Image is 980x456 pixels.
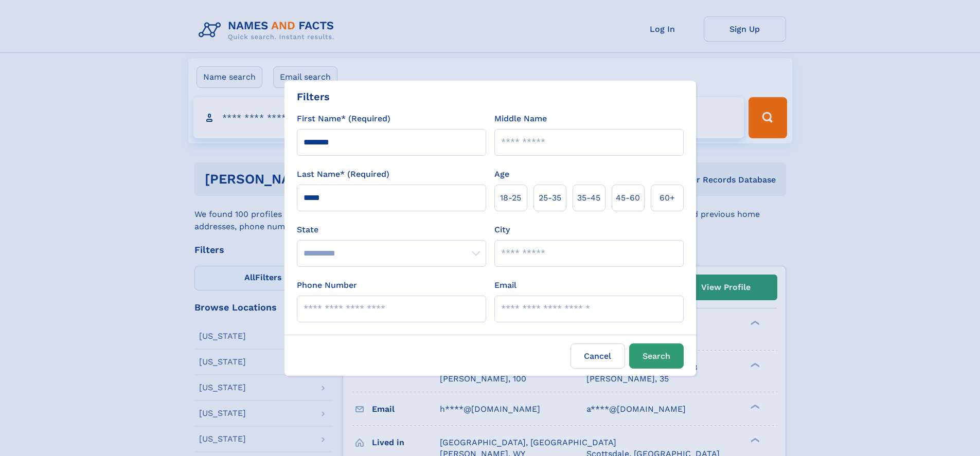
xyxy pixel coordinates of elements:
button: Search [629,343,684,369]
label: Email [494,279,516,291]
label: City [494,224,510,236]
label: Phone Number [297,279,357,291]
label: Cancel [571,343,625,369]
label: Last Name* (Required) [297,168,389,180]
label: Age [494,168,509,180]
div: Filters [297,89,330,104]
span: 45‑60 [616,192,640,204]
label: State [297,224,486,236]
span: 60+ [660,192,675,204]
span: 25‑35 [539,192,561,204]
span: 18‑25 [500,192,521,204]
label: First Name* (Required) [297,113,390,125]
span: 35‑45 [577,192,600,204]
label: Middle Name [494,113,547,125]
